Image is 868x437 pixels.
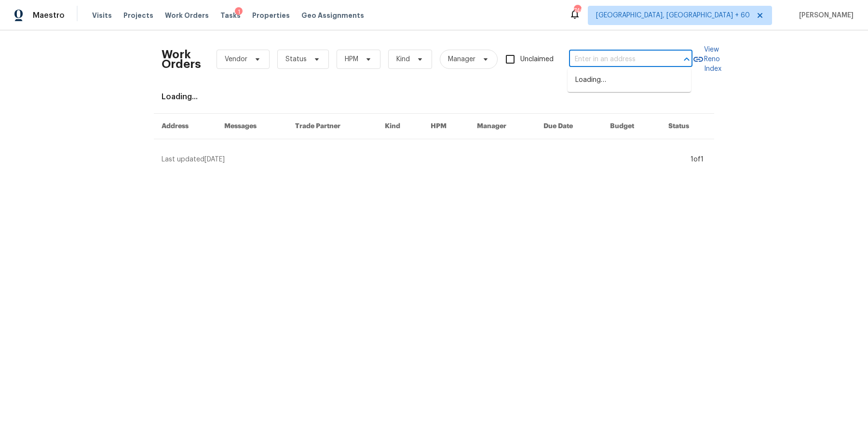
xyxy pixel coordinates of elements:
span: Geo Assignments [301,11,364,20]
th: HPM [423,114,469,139]
th: Messages [217,114,287,139]
span: HPM [345,54,358,64]
div: Loading… [568,68,691,92]
th: Budget [602,114,661,139]
span: Properties [252,11,290,20]
div: Last updated [162,155,688,164]
span: Work Orders [165,11,209,20]
span: Maestro [33,11,65,20]
span: [PERSON_NAME] [795,11,854,20]
th: Address [154,114,217,139]
input: Enter in an address [569,52,665,67]
button: Close [680,53,693,66]
span: Unclaimed [520,54,554,65]
div: 740 [574,6,581,15]
th: Kind [377,114,423,139]
th: Status [661,114,714,139]
span: Visits [92,11,112,20]
th: Manager [469,114,536,139]
span: [DATE] [204,156,225,163]
span: Manager [448,54,475,64]
span: [GEOGRAPHIC_DATA], [GEOGRAPHIC_DATA] + 60 [596,11,750,20]
th: Due Date [536,114,602,139]
th: Trade Partner [287,114,378,139]
div: 1 of 1 [691,155,704,164]
a: View Reno Index [692,45,721,74]
h2: Work Orders [162,50,201,69]
span: Projects [123,11,153,20]
span: Status [285,54,307,64]
span: Kind [396,54,410,64]
span: Tasks [220,12,241,19]
div: 1 [235,7,243,17]
span: Vendor [225,54,247,64]
div: Loading... [162,92,706,102]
